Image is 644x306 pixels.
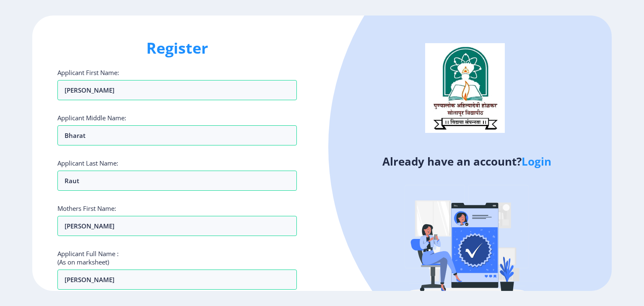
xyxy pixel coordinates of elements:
input: Full Name [57,270,297,290]
input: First Name [57,125,297,145]
label: Applicant First Name: [57,68,119,77]
label: Applicant Last Name: [57,159,118,167]
label: Applicant Full Name : (As on marksheet) [57,249,119,266]
input: Last Name [57,216,297,236]
input: Last Name [57,171,297,191]
h4: Already have an account? [328,155,605,168]
label: Mothers First Name: [57,204,116,213]
img: logo [425,43,505,133]
label: Applicant Middle Name: [57,114,126,122]
h1: Register [57,38,297,58]
input: First Name [57,80,297,100]
a: Login [522,154,551,169]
